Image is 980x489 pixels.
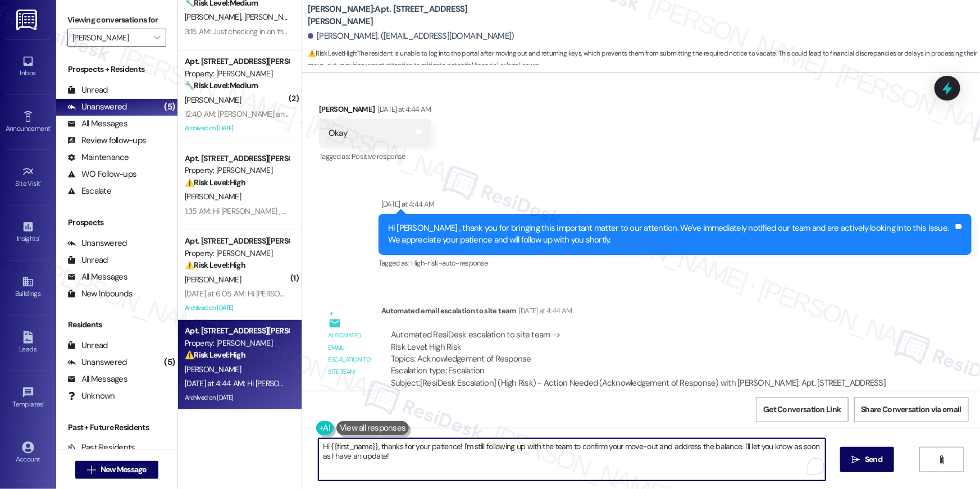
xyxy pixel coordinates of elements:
a: Inbox [6,52,51,82]
div: 12:40 AM: [PERSON_NAME] and [PERSON_NAME] are amazing they deserve a raise ! [185,109,460,119]
span: • [39,233,40,241]
textarea: To enrich screen reader interactions, please activate Accessibility in Grammarly extension settings [318,438,826,481]
div: All Messages [67,271,127,283]
div: Unknown [67,390,115,402]
div: (5) [161,98,177,116]
div: Subject: [ResiDesk Escalation] (High Risk) - Action Needed (Acknowledgement of Response) with [PE... [391,377,902,401]
div: Automated ResiDesk escalation to site team -> Risk Level: High Risk Topics: Acknowledgement of Re... [391,329,902,377]
button: Share Conversation via email [854,397,969,422]
span: • [43,399,45,406]
a: Buildings [6,272,51,303]
strong: ⚠️ Risk Level: High [185,177,245,188]
div: Property: [PERSON_NAME] [185,68,289,80]
span: [PERSON_NAME] [244,12,300,22]
a: Insights • [6,217,51,248]
div: [DATE] at 4:44 AM: Hi [PERSON_NAME] , thank you for bringing this important matter to our attenti... [185,378,964,389]
div: 1:35 AM: Hi [PERSON_NAME] , thank you for bringing this important matter to our attention. We've ... [185,206,930,216]
div: Apt. [STREET_ADDRESS][PERSON_NAME] [185,235,289,247]
a: Templates • [6,383,51,413]
div: Past Residents [67,442,135,454]
label: Viewing conversations for [67,11,166,29]
div: Unread [67,254,108,266]
img: ResiDesk Logo [16,10,39,30]
a: Leads [6,328,51,358]
div: Review follow-ups [67,135,146,147]
div: Maintenance [67,152,129,163]
strong: ⚠️ Risk Level: High [185,260,245,270]
div: [DATE] at 6:05 AM: Hi [PERSON_NAME] , thank you for bringing this important matter to our attenti... [185,289,965,299]
div: [DATE] at 4:44 AM [516,305,572,317]
span: New Message [101,464,147,476]
span: High-risk-auto-response [411,258,488,268]
span: : The resident is unable to log into the portal after moving out and returning keys, which preven... [308,48,980,72]
div: [PERSON_NAME]. ([EMAIL_ADDRESS][DOMAIN_NAME]) [308,30,514,42]
div: Automated email escalation to site team [381,305,912,321]
span: [PERSON_NAME] [185,12,244,22]
span: [PERSON_NAME] [185,95,241,105]
div: Unanswered [67,357,127,368]
div: Archived on [DATE] [184,391,290,405]
span: [PERSON_NAME] [185,191,241,202]
strong: 🔧 Risk Level: Medium [185,80,258,90]
div: Unanswered [67,237,127,249]
div: Property: [PERSON_NAME] [185,337,289,349]
div: Apt. [STREET_ADDRESS][PERSON_NAME] [185,56,289,67]
a: Account [6,438,51,468]
strong: ⚠️ Risk Level: High [185,350,245,360]
div: [PERSON_NAME] [319,103,431,119]
div: Apt. [STREET_ADDRESS][PERSON_NAME] [185,325,289,337]
div: [DATE] at 4:44 AM [379,198,435,210]
span: Send [865,454,882,465]
div: All Messages [67,373,127,385]
i:  [852,455,860,464]
span: [PERSON_NAME] [185,275,241,285]
div: Residents [56,319,177,331]
div: Unread [67,340,108,351]
div: Unread [67,84,108,96]
div: 3:15 AM: Just checking in on the pest control bc they haven't been by [DATE] yet [185,26,443,36]
div: Prospects + Residents [56,63,177,75]
div: Property: [PERSON_NAME] [185,248,289,259]
div: Okay [329,127,347,139]
div: All Messages [67,118,127,130]
div: Past + Future Residents [56,422,177,433]
div: Archived on [DATE] [184,121,290,135]
div: Escalate [67,185,111,197]
div: [DATE] at 4:44 AM [375,103,431,115]
span: Get Conversation Link [763,404,841,415]
strong: ⚠️ Risk Level: High [308,49,356,58]
span: Share Conversation via email [862,404,961,415]
div: Archived on [DATE] [184,301,290,315]
b: [PERSON_NAME]: Apt. [STREET_ADDRESS][PERSON_NAME] [308,3,532,28]
i:  [938,455,946,464]
a: Site Visit • [6,162,51,193]
div: Hi [PERSON_NAME] , thank you for bringing this important matter to our attention. We've immediate... [388,222,954,246]
div: New Inbounds [67,288,133,300]
i:  [154,33,160,42]
div: Prospects [56,217,177,228]
i:  [87,465,95,474]
div: Tagged as: [319,148,431,164]
button: Send [840,447,895,472]
div: Unanswered [67,101,127,113]
span: Positive response [352,152,405,161]
span: • [50,123,52,131]
button: Get Conversation Link [756,397,848,422]
input: All communities [72,29,148,47]
div: Property: [PERSON_NAME] [185,164,289,176]
div: Tagged as: [379,255,972,271]
div: WO Follow-ups [67,168,136,180]
div: (5) [161,354,177,371]
span: [PERSON_NAME] [185,364,241,374]
span: • [40,178,42,186]
button: New Message [75,461,158,479]
div: Apt. [STREET_ADDRESS][PERSON_NAME] [185,153,289,164]
div: Automated email escalation to site team [329,330,372,378]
